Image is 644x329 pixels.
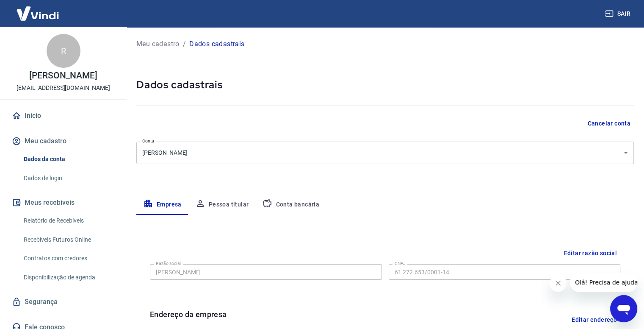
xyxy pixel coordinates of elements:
p: Dados cadastrais [189,39,244,49]
button: Pessoa titular [188,195,256,215]
iframe: Mensagem da empresa [570,273,637,292]
p: [PERSON_NAME] [29,71,97,80]
iframe: Botão para abrir a janela de mensagens [610,295,637,322]
a: Dados de login [20,170,116,187]
div: [PERSON_NAME] [136,142,634,164]
a: Dados da conta [20,151,116,168]
p: / [183,39,186,49]
button: Conta bancária [255,195,326,215]
label: Razão social [156,260,181,267]
a: Meu cadastro [136,39,180,49]
button: Cancelar conta [584,116,634,131]
button: Meu cadastro [10,132,116,151]
a: Início [10,106,116,125]
p: [EMAIL_ADDRESS][DOMAIN_NAME] [17,84,110,92]
a: Relatório de Recebíveis [20,212,116,229]
button: Meus recebíveis [10,193,116,212]
iframe: Fechar mensagem [550,275,567,292]
h5: Dados cadastrais [136,78,634,92]
a: Segurança [10,293,116,311]
span: Olá! Precisa de ajuda? [5,6,71,13]
a: Recebíveis Futuros Online [20,231,116,248]
button: Empresa [136,195,188,215]
div: R [47,34,80,68]
img: Vindi [10,0,65,26]
label: Conta [142,138,154,144]
label: CNPJ [395,260,406,267]
button: Editar razão social [560,245,620,261]
a: Contratos com credores [20,250,116,267]
a: Disponibilização de agenda [20,269,116,286]
button: Sair [603,6,634,22]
